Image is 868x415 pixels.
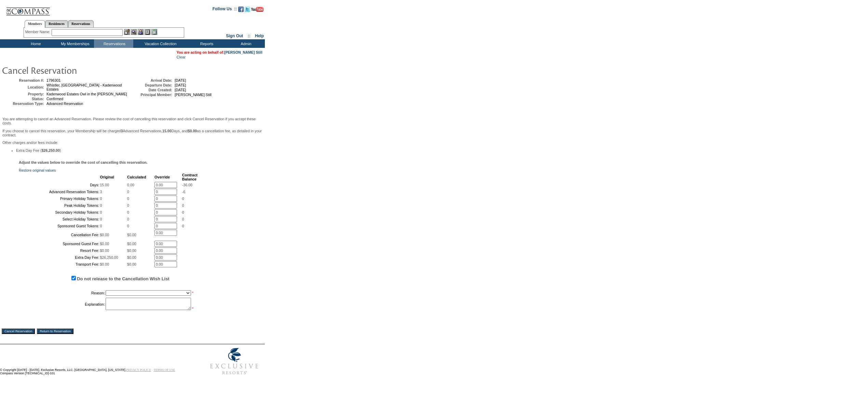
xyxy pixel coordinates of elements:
a: Residences [45,20,68,27]
div: Member Name: [25,29,52,35]
input: Return to Reservation [37,329,73,334]
td: Select Holiday Tokens: [19,216,99,222]
span: -36.00 [182,183,192,187]
b: 15.00 [162,129,172,133]
span: Other charges and/or fees include: [2,117,262,152]
span: 15.00 [100,183,109,187]
td: Vacation Collection [133,39,186,48]
td: Home [15,39,55,48]
td: Reports [186,39,226,48]
input: Cancel Reservation [2,329,35,334]
td: Days: [19,182,99,188]
span: $0.00 [127,242,136,246]
a: Subscribe to our YouTube Channel [251,9,263,13]
p: If you choose to cancel this reservation, your Membership will be charged Advanced Reservations, ... [2,129,262,137]
td: Explanation: [19,298,105,311]
span: $0.00 [100,262,109,266]
img: b_edit.gif [124,29,130,35]
td: Cancellation Fee: [19,230,99,240]
img: Reservations [145,29,150,35]
b: Contract Balance [182,173,198,181]
td: Sponsored Guest Tokens: [19,223,99,229]
p: You are attempting to cancel an Advanced Reservation. Please review the cost of cancelling this r... [2,117,262,125]
a: Members [25,20,45,28]
span: 0 [127,224,129,228]
td: Secondary Holiday Tokens: [19,209,99,215]
span: :: [248,34,250,38]
span: $0.00 [127,233,136,237]
span: 0 [100,217,102,221]
span: $0.00 [127,255,136,259]
b: Calculated [127,175,146,179]
img: Exclusive Resorts [204,344,265,378]
td: Departure Date: [131,83,172,87]
span: 0.00 [127,183,134,187]
td: Property: [3,92,44,96]
td: Location: [3,83,44,91]
span: Kadenwood Estates Owl in the [PERSON_NAME] [46,92,127,96]
td: Status: [3,97,44,101]
span: 0 [100,224,102,228]
td: Principal Member: [131,93,172,97]
span: 0 [182,203,184,207]
span: You are acting on behalf of: [177,50,262,54]
td: My Memberships [55,39,94,48]
span: 0 [100,203,102,207]
span: 0 [127,210,129,214]
label: Do not release to the Cancellation Wish List [77,276,169,281]
td: Sponsored Guest Fee: [19,241,99,247]
a: Sign Out [226,34,243,38]
b: 3 [121,129,123,133]
a: [PERSON_NAME] Still [224,50,262,54]
td: Reservation Type: [3,102,44,106]
span: [DATE] [175,78,186,82]
a: Clear [177,55,186,59]
span: 0 [182,197,184,201]
span: $0.00 [127,249,136,253]
b: Adjust the values below to override the cost of cancelling this reservation. [19,160,148,164]
img: View [131,29,137,35]
span: 0 [182,224,184,228]
b: Override [154,175,170,179]
li: Extra Day Fee ( ) [16,148,262,152]
span: $0.00 [127,262,136,266]
span: $0.00 [100,233,109,237]
td: Reservation #: [3,78,44,82]
td: Advanced Reservation Tokens: [19,189,99,195]
td: Arrival Date: [131,78,172,82]
a: Help [255,34,264,38]
b: $0.00 [188,129,197,133]
span: 0 [127,190,129,194]
b: Original [100,175,114,179]
td: Follow Us :: [213,6,237,14]
span: $26,250.00 [100,255,118,259]
a: PRIVACY POLICY [126,368,151,372]
td: Admin [226,39,265,48]
span: [PERSON_NAME] Still [175,93,212,97]
td: Extra Day Fee: [19,254,99,260]
td: Date Created: [131,88,172,92]
img: pgTtlCancelRes.gif [2,63,138,77]
img: Become our fan on Facebook [238,6,244,12]
td: Primary Holiday Tokens: [19,196,99,202]
a: Reservations [68,20,94,27]
td: Transport Fee: [19,261,99,267]
b: $26,250.00 [42,148,60,152]
span: 0 [100,197,102,201]
span: Advanced Reservation [46,102,83,106]
span: Confirmed [46,97,63,101]
span: -6 [182,190,185,194]
img: Subscribe to our YouTube Channel [251,7,263,12]
span: [DATE] [175,83,186,87]
span: $0.00 [100,242,109,246]
span: 0 [127,217,129,221]
img: Compass Home [6,2,50,16]
img: Follow us on Twitter [245,6,250,12]
td: Resort Fee: [19,247,99,254]
td: Peak Holiday Tokens: [19,202,99,209]
span: 0 [100,210,102,214]
span: 1796301 [46,78,61,82]
a: Follow us on Twitter [245,9,250,13]
span: 0 [127,197,129,201]
span: Whistler, [GEOGRAPHIC_DATA] - Kadenwood Estates [46,83,122,91]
